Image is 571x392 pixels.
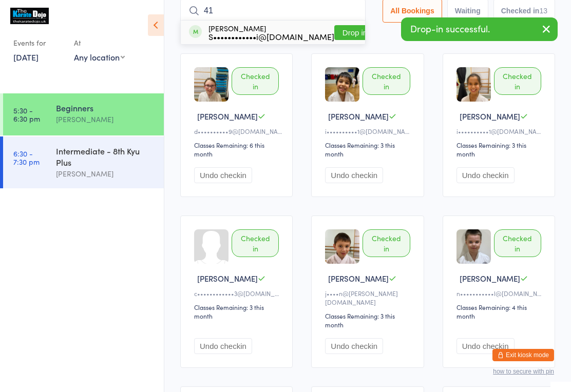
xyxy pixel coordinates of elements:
[456,338,515,354] button: Undo checkin
[325,229,359,264] img: image1741005644.png
[363,229,410,257] div: Checked in
[493,368,554,375] button: how to secure with pin
[328,273,389,284] span: [PERSON_NAME]
[334,25,375,40] button: Drop in
[194,338,252,354] button: Undo checkin
[325,127,413,135] div: i••••••••••1@[DOMAIN_NAME]
[194,289,282,298] div: c••••••••••••3@[DOMAIN_NAME]
[194,127,282,135] div: d••••••••••9@[DOMAIN_NAME]
[456,229,491,264] img: image1641573741.png
[197,111,258,122] span: [PERSON_NAME]
[194,303,282,320] div: Classes Remaining: 3 this month
[13,51,39,63] a: [DATE]
[325,141,413,158] div: Classes Remaining: 3 this month
[494,67,541,95] div: Checked in
[492,349,554,361] button: Exit kiosk mode
[194,141,282,158] div: Classes Remaining: 6 this month
[456,289,544,298] div: n•••••••••••l@[DOMAIN_NAME]
[328,111,389,122] span: [PERSON_NAME]
[232,229,279,257] div: Checked in
[208,32,334,41] div: S••••••••••••i@[DOMAIN_NAME]
[325,67,359,102] img: image1741005329.png
[539,7,547,15] div: 13
[208,24,334,41] div: [PERSON_NAME]
[325,338,383,354] button: Undo checkin
[325,311,413,329] div: Classes Remaining: 3 this month
[456,127,544,135] div: i••••••••••1@[DOMAIN_NAME]
[56,102,155,113] div: Beginners
[401,17,558,41] div: Drop-in successful.
[456,303,544,320] div: Classes Remaining: 4 this month
[13,34,64,51] div: Events for
[56,113,155,125] div: [PERSON_NAME]
[460,273,520,284] span: [PERSON_NAME]
[10,8,49,24] img: The karate dojo
[56,145,155,168] div: Intermediate - 8th Kyu Plus
[456,67,491,102] img: image1741005725.png
[74,51,125,63] div: Any location
[13,106,40,123] time: 5:30 - 6:30 pm
[194,67,229,102] img: image1741005670.png
[3,136,164,188] a: 6:30 -7:30 pmIntermediate - 8th Kyu Plus[PERSON_NAME]
[13,149,40,166] time: 6:30 - 7:30 pm
[232,67,279,95] div: Checked in
[325,289,413,306] div: j••••n@[PERSON_NAME][DOMAIN_NAME]
[3,93,164,135] a: 5:30 -6:30 pmBeginners[PERSON_NAME]
[363,67,410,95] div: Checked in
[460,111,520,122] span: [PERSON_NAME]
[456,141,544,158] div: Classes Remaining: 3 this month
[194,167,252,183] button: Undo checkin
[197,273,258,284] span: [PERSON_NAME]
[494,229,541,257] div: Checked in
[74,34,125,51] div: At
[456,167,515,183] button: Undo checkin
[56,168,155,180] div: [PERSON_NAME]
[325,167,383,183] button: Undo checkin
